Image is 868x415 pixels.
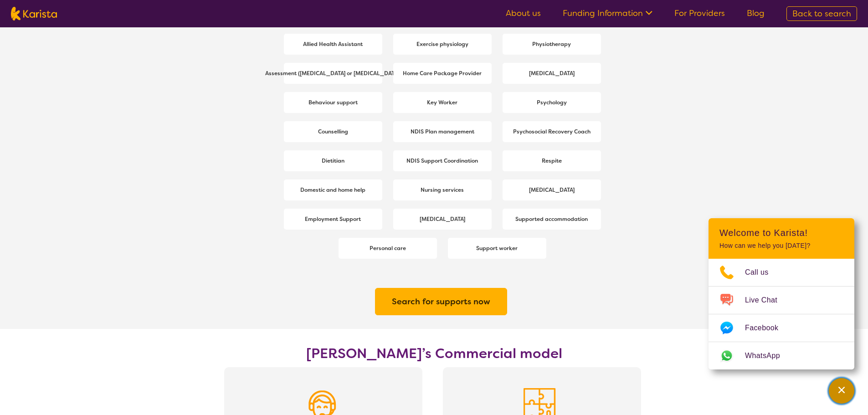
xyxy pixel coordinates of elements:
b: [MEDICAL_DATA] [529,186,575,194]
a: Dietitian [284,150,382,171]
b: Dietitian [322,157,344,164]
a: Allied Health Assistant [284,34,382,55]
a: For Providers [674,8,725,19]
a: Blog [747,8,765,19]
b: Domestic and home help [300,186,365,194]
span: Call us [745,266,780,279]
b: [MEDICAL_DATA] [529,70,575,77]
a: Psychosocial Recovery Coach [503,121,601,142]
b: Key Worker [427,99,457,106]
b: Respite [542,157,562,164]
a: Supported accommodation [503,209,601,230]
span: Facebook [745,321,789,335]
ul: Choose channel [709,259,854,369]
h2: [PERSON_NAME]’s Commercial model [270,345,598,362]
a: [MEDICAL_DATA] [393,209,492,230]
b: Assessment ([MEDICAL_DATA] or [MEDICAL_DATA]) [265,70,401,77]
b: Psychology [537,99,567,106]
a: Search for supports now [392,293,490,310]
b: Employment Support [305,215,361,223]
a: Employment Support [284,209,382,230]
b: [MEDICAL_DATA] [420,215,465,223]
a: Respite [503,150,601,171]
span: Back to search [792,8,851,19]
b: Psychosocial Recovery Coach [513,128,591,135]
a: Funding Information [563,8,652,19]
img: Karista logo [11,7,57,20]
b: Nursing services [421,186,464,194]
a: Back to search [786,6,857,21]
div: Channel Menu [709,218,854,369]
a: About us [506,8,541,19]
a: Exercise physiology [393,34,492,55]
h2: Welcome to Karista! [719,227,843,238]
button: Channel Menu [829,378,854,404]
span: Live Chat [745,293,788,307]
b: NDIS Plan management [411,128,474,135]
a: NDIS Plan management [393,121,492,142]
a: Counselling [284,121,382,142]
a: Domestic and home help [284,179,382,200]
a: Psychology [503,92,601,113]
b: Support worker [476,245,518,252]
b: NDIS Support Coordination [406,157,478,164]
b: Physiotherapy [532,41,571,48]
a: Assessment ([MEDICAL_DATA] or [MEDICAL_DATA]) [284,63,382,84]
b: Behaviour support [308,99,358,106]
a: Key Worker [393,92,492,113]
a: NDIS Support Coordination [393,150,492,171]
a: Personal care [339,238,437,259]
span: WhatsApp [745,349,791,363]
a: Web link opens in a new tab. [709,342,854,369]
b: Counselling [318,128,348,135]
a: Physiotherapy [503,34,601,55]
a: [MEDICAL_DATA] [503,179,601,200]
a: Nursing services [393,179,492,200]
b: Home Care Package Provider [403,70,482,77]
a: Home Care Package Provider [393,63,492,84]
b: Supported accommodation [515,215,588,223]
a: Support worker [448,238,546,259]
a: Behaviour support [284,92,382,113]
p: How can we help you [DATE]? [719,242,843,250]
b: Personal care [370,245,406,252]
b: Allied Health Assistant [303,41,363,48]
b: Exercise physiology [416,41,468,48]
a: [MEDICAL_DATA] [503,63,601,84]
button: Search for supports now [375,288,507,315]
